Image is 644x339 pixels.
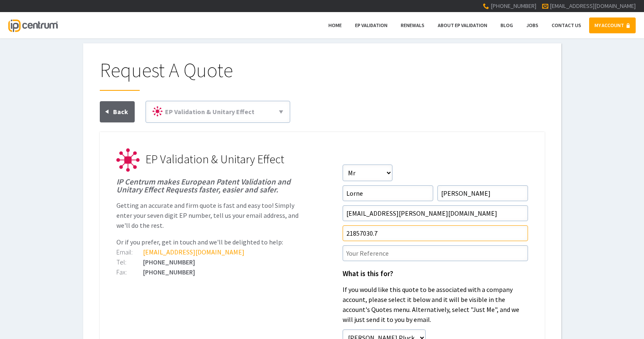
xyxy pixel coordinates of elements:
[395,17,430,33] a: Renewals
[437,185,528,201] input: Surname
[143,248,244,256] a: [EMAIL_ADDRESS][DOMAIN_NAME]
[116,269,143,275] div: Fax:
[116,249,143,255] div: Email:
[491,2,536,10] span: [PHONE_NUMBER]
[116,200,302,230] p: Getting an accurate and firm quote is fast and easy too! Simply enter your seven digit EP number,...
[149,105,286,119] a: EP Validation & Unitary Effect
[355,22,387,28] span: EP Validation
[343,225,528,241] input: EP Number
[8,12,57,38] a: IP Centrum
[343,205,528,221] input: Email
[343,284,528,324] p: If you would like this quote to be associated with a company account, please select it below and ...
[100,101,135,122] a: Back
[165,107,254,116] span: EP Validation & Unitary Effect
[521,17,544,33] a: Jobs
[350,17,393,33] a: EP Validation
[546,17,587,33] a: Contact Us
[343,245,528,261] input: Your Reference
[323,17,347,33] a: Home
[146,152,284,167] span: EP Validation & Unitary Effect
[116,259,143,265] div: Tel:
[589,17,636,33] a: MY ACCOUNT
[526,22,538,28] span: Jobs
[116,237,302,247] p: Or if you prefer, get in touch and we'll be delighted to help:
[116,259,302,265] div: [PHONE_NUMBER]
[343,270,528,278] h1: What is this for?
[401,22,424,28] span: Renewals
[116,178,302,194] h1: IP Centrum makes European Patent Validation and Unitary Effect Requests faster, easier and safer.
[550,2,636,10] a: [EMAIL_ADDRESS][DOMAIN_NAME]
[432,17,493,33] a: About EP Validation
[552,22,581,28] span: Contact Us
[495,17,518,33] a: Blog
[100,60,545,91] h1: Request A Quote
[438,22,487,28] span: About EP Validation
[116,269,302,275] div: [PHONE_NUMBER]
[343,185,433,201] input: First Name
[501,22,513,28] span: Blog
[328,22,342,28] span: Home
[113,107,128,116] span: Back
